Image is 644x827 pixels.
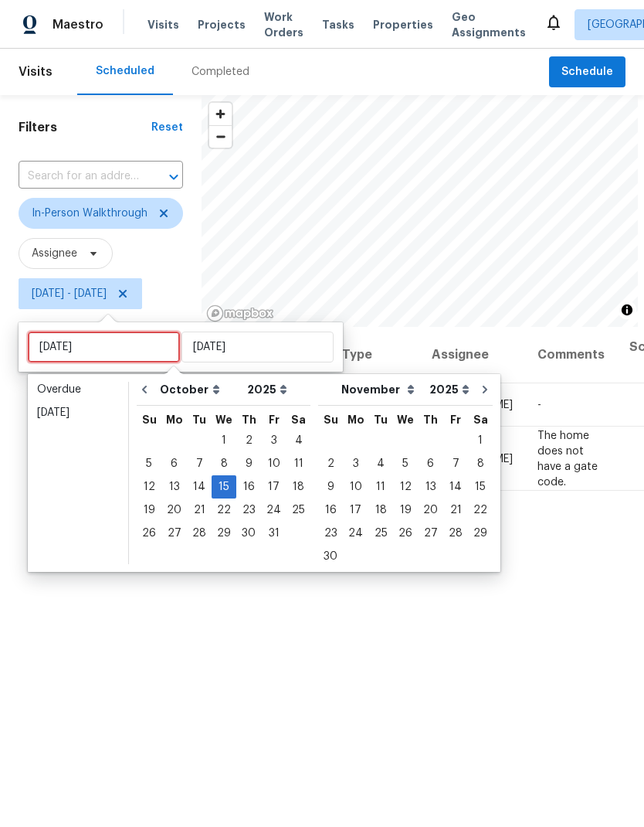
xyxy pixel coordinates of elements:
[443,522,468,545] div: Fri Nov 28 2025
[137,453,161,475] div: 5
[209,126,232,148] span: Zoom out
[468,522,493,544] div: 29
[318,452,343,475] div: Sun Nov 02 2025
[443,499,468,522] div: Fri Nov 21 2025
[19,55,53,89] span: Visits
[286,499,310,522] div: Sat Oct 25 2025
[368,522,393,544] div: 25
[243,378,291,401] select: Year
[166,414,183,425] abbr: Monday
[212,430,236,451] div: 1
[37,382,119,397] div: Overdue
[137,475,161,499] div: Sun Oct 12 2025
[269,414,280,425] abbr: Friday
[236,453,261,475] div: 9
[261,522,286,545] div: Fri Oct 31 2025
[32,246,77,261] span: Assignee
[192,64,249,80] div: Completed
[418,476,443,498] div: 13
[318,453,343,475] div: 2
[473,414,488,425] abbr: Saturday
[19,120,151,135] h1: Filters
[343,453,368,475] div: 3
[137,499,161,521] div: 19
[368,522,393,545] div: Tue Nov 25 2025
[393,522,418,545] div: Wed Nov 26 2025
[368,453,393,475] div: 4
[137,452,161,475] div: Sun Oct 05 2025
[32,286,107,301] span: [DATE] - [DATE]
[291,414,306,425] abbr: Saturday
[212,522,236,544] div: 29
[236,499,261,521] div: 23
[549,56,625,88] button: Schedule
[418,499,443,521] div: 20
[537,430,598,487] span: The home does not have a gate code.
[373,17,433,32] span: Properties
[137,522,161,544] div: 26
[468,430,493,451] div: 1
[418,522,443,544] div: 27
[212,453,236,475] div: 8
[96,63,154,79] div: Scheduled
[418,452,443,475] div: Thu Nov 06 2025
[209,103,232,125] button: Zoom in
[187,522,212,544] div: 28
[187,475,212,499] div: Tue Oct 14 2025
[423,414,438,425] abbr: Thursday
[318,545,343,568] div: Sun Nov 30 2025
[622,301,632,318] span: Toggle attribution
[209,125,232,148] button: Zoom out
[261,499,286,522] div: Fri Oct 24 2025
[343,522,368,545] div: Mon Nov 24 2025
[37,405,119,420] div: [DATE]
[161,499,187,522] div: Mon Oct 20 2025
[142,414,157,425] abbr: Sunday
[318,546,343,567] div: 30
[419,327,525,383] th: Assignee
[198,17,246,32] span: Projects
[236,522,261,545] div: Thu Oct 30 2025
[187,499,212,521] div: 21
[206,305,274,322] a: Mapbox homepage
[286,430,310,451] div: 4
[322,19,354,30] span: Tasks
[318,522,343,545] div: Sun Nov 23 2025
[537,400,541,410] span: -
[318,476,343,498] div: 9
[187,499,212,522] div: Tue Oct 21 2025
[261,522,286,544] div: 31
[187,476,212,498] div: 14
[215,414,232,425] abbr: Wednesday
[393,499,418,522] div: Wed Nov 19 2025
[212,429,236,452] div: Wed Oct 01 2025
[393,476,418,498] div: 12
[393,452,418,475] div: Wed Nov 05 2025
[343,476,368,498] div: 10
[161,522,187,545] div: Mon Oct 27 2025
[242,414,256,425] abbr: Thursday
[261,430,286,451] div: 3
[137,499,161,522] div: Sun Oct 19 2025
[212,476,236,498] div: 15
[161,453,187,475] div: 6
[53,17,103,32] span: Maestro
[192,414,206,425] abbr: Tuesday
[393,522,418,544] div: 26
[187,522,212,545] div: Tue Oct 28 2025
[286,453,310,475] div: 11
[468,522,493,545] div: Sat Nov 29 2025
[261,429,286,452] div: Fri Oct 03 2025
[347,414,364,425] abbr: Monday
[561,63,613,82] span: Schedule
[318,475,343,499] div: Sun Nov 09 2025
[19,165,140,189] input: Search for an address...
[468,499,493,521] div: 22
[393,499,418,521] div: 19
[418,453,443,475] div: 6
[468,429,493,452] div: Sat Nov 01 2025
[236,475,261,499] div: Thu Oct 16 2025
[450,414,461,425] abbr: Friday
[368,475,393,499] div: Tue Nov 11 2025
[212,522,236,545] div: Wed Oct 29 2025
